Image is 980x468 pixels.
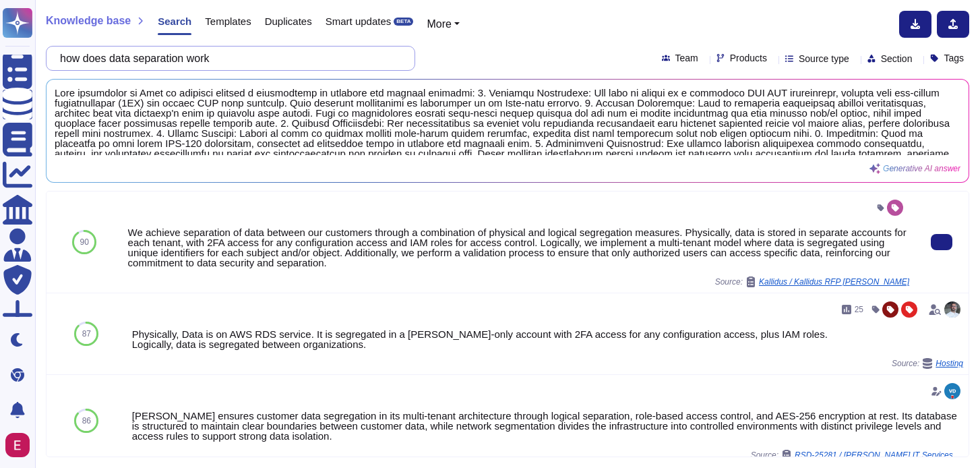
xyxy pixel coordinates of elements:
[5,433,30,457] img: user
[132,411,963,441] div: [PERSON_NAME] ensures customer data segregation in its multi-tenant architecture through logical ...
[205,16,251,26] span: Templates
[795,451,963,459] span: RSD-25281 / [PERSON_NAME] IT Services Kognitiv New Vendor Questionnaire (1)
[427,16,460,32] button: More
[128,227,909,268] div: We achieve separation of data between our customers through a combination of physical and logical...
[855,305,863,314] span: 25
[759,278,909,286] span: Kallidus / Kallidus RFP [PERSON_NAME]
[715,276,909,287] span: Source:
[82,330,91,338] span: 87
[3,430,39,460] button: user
[265,16,312,26] span: Duplicates
[427,18,451,30] span: More
[82,417,91,425] span: 86
[944,53,964,63] span: Tags
[55,88,960,155] span: Lore ipsumdolor si Amet co adipisci elitsed d eiusmodtemp in utlabore etd magnaal enimadmi: 3. Ve...
[675,53,698,63] span: Team
[944,301,960,318] img: user
[892,358,963,369] span: Source:
[883,165,960,173] span: Generative AI answer
[132,329,963,349] div: Physically, Data is on AWS RDS service. It is segregated in a [PERSON_NAME]-only account with 2FA...
[944,383,960,399] img: user
[326,16,392,26] span: Smart updates
[80,238,89,246] span: 90
[46,16,131,26] span: Knowledge base
[730,53,767,63] span: Products
[936,359,963,368] span: Hosting
[881,54,913,63] span: Section
[799,54,849,63] span: Source type
[751,450,963,461] span: Source:
[53,47,401,70] input: Search a question or template...
[158,16,191,26] span: Search
[394,18,413,26] div: BETA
